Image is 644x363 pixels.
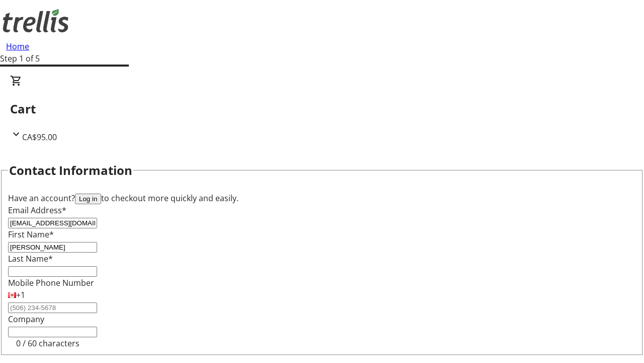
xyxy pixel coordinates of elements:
tr-character-limit: 0 / 60 characters [16,338,79,349]
label: Email Address* [8,205,66,216]
label: Mobile Phone Number [8,277,94,288]
div: CartCA$95.00 [10,75,634,143]
span: CA$95.00 [22,132,57,143]
label: First Name* [8,229,54,240]
h2: Cart [10,100,634,118]
label: Last Name* [8,253,53,264]
label: Company [8,314,44,325]
div: Have an account? to checkout more quickly and easily. [8,192,636,204]
h2: Contact Information [9,161,132,179]
button: Log in [75,194,101,204]
input: (506) 234-5678 [8,302,97,313]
